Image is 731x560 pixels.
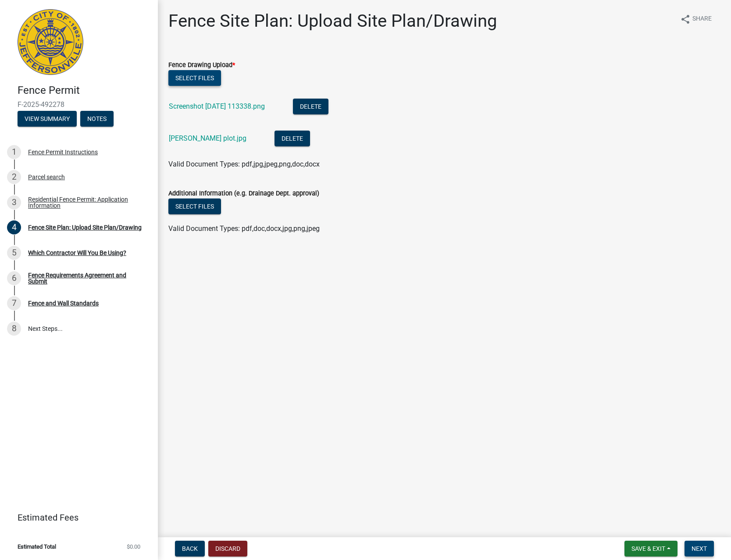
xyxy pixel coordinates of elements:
a: [PERSON_NAME] plot.jpg [169,134,246,142]
h1: Fence Site Plan: Upload Site Plan/Drawing [168,11,497,32]
div: 2 [7,170,21,184]
span: Next [692,545,707,552]
button: Back [175,541,205,556]
div: Fence Requirements Agreement and Submit [28,272,144,284]
span: Save & Exit [631,545,665,552]
button: View Summary [18,111,77,127]
div: Residential Fence Permit: Application Information [28,196,144,209]
div: 4 [7,220,21,234]
span: F-2025-492278 [18,100,140,109]
button: Delete [293,99,328,114]
div: 5 [7,246,21,260]
button: Select files [168,198,221,214]
button: Delete [275,131,310,146]
div: Fence and Wall Standards [28,300,99,306]
wm-modal-confirm: Summary [18,116,77,123]
div: Fence Site Plan: Upload Site Plan/Drawing [28,224,142,230]
div: 1 [7,145,21,159]
a: Screenshot [DATE] 113338.png [169,102,265,110]
div: 6 [7,271,21,285]
wm-modal-confirm: Delete Document [293,103,328,111]
button: Select files [168,70,221,86]
span: Valid Document Types: pdf,doc,docx,jpg,png,jpeg [168,224,320,233]
span: Back [182,545,198,552]
div: 7 [7,296,21,310]
div: Fence Permit Instructions [28,149,98,155]
div: 3 [7,195,21,209]
img: City of Jeffersonville, Indiana [18,9,83,75]
span: Estimated Total [18,544,56,549]
div: Which Contractor Will You Be Using? [28,250,126,256]
button: Notes [80,111,114,127]
a: Estimated Fees [7,509,144,526]
span: $0.00 [127,544,140,549]
div: Parcel search [28,174,65,180]
label: Fence Drawing Upload [168,62,235,68]
div: 8 [7,322,21,336]
span: Valid Document Types: pdf,jpg,jpeg,png,doc,docx [168,160,320,168]
label: Additional Information (e.g. Drainage Dept. approval) [168,191,319,197]
h4: Fence Permit [18,84,151,97]
button: Next [685,541,714,556]
button: Save & Exit [624,541,678,556]
button: Discard [208,541,247,556]
wm-modal-confirm: Notes [80,116,114,123]
i: share [680,14,691,25]
wm-modal-confirm: Delete Document [275,135,310,143]
span: Share [692,14,712,25]
button: shareShare [673,11,719,28]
